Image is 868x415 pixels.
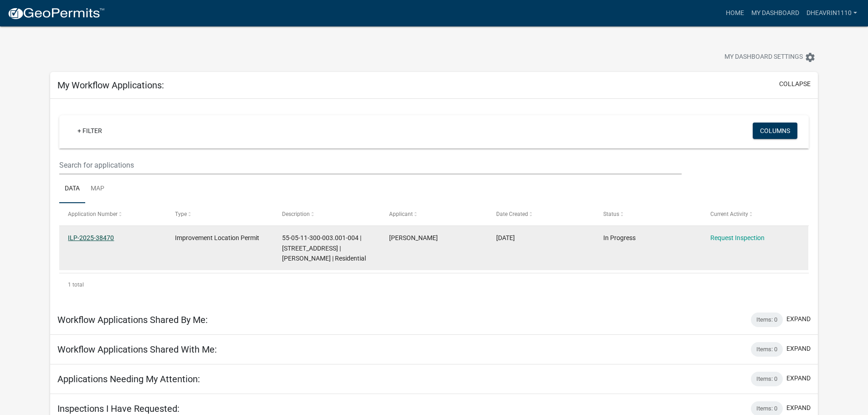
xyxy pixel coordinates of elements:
a: Map [85,174,110,204]
datatable-header-cell: Description [273,203,380,225]
div: Items: 0 [751,372,783,386]
input: Search for applications [59,156,681,174]
span: Date Created [496,211,528,217]
span: David J Heavrin Jr [389,234,438,241]
div: collapse [50,99,818,305]
button: expand [786,374,811,383]
a: + Filter [70,123,109,139]
datatable-header-cell: Current Activity [701,203,808,225]
div: Items: 0 [751,313,783,327]
span: Current Activity [710,211,748,217]
datatable-header-cell: Applicant [380,203,488,225]
datatable-header-cell: Application Number [59,203,166,225]
span: Type [175,211,187,217]
span: Status [603,211,619,217]
button: expand [786,314,811,324]
h5: Applications Needing My Attention: [57,374,200,384]
button: expand [786,403,811,413]
datatable-header-cell: Date Created [488,203,595,225]
span: In Progress [603,234,636,241]
a: Home [722,5,748,22]
span: 55-05-11-300-003.001-004 | 10177 N BETHEL CHURCH RD | David J Heavrin Jr | Residential [282,234,366,262]
span: My Dashboard Settings [724,52,803,63]
a: Data [59,174,85,204]
datatable-header-cell: Status [594,203,701,225]
datatable-header-cell: Type [166,203,273,225]
h5: My Workflow Applications: [57,80,164,91]
h5: Workflow Applications Shared By Me: [57,314,208,325]
a: ILP-2025-38470 [68,234,114,241]
a: Request Inspection [710,234,765,241]
h5: Inspections I Have Requested: [57,403,180,414]
div: Items: 0 [751,342,783,357]
span: Applicant [389,211,413,217]
a: My Dashboard [748,5,803,22]
button: expand [786,344,811,354]
div: 1 total [59,273,809,296]
span: Description [282,211,310,217]
span: 06/25/2025 [496,234,515,241]
i: settings [805,52,816,63]
a: Dheavrin1110 [803,5,861,22]
button: Columns [753,123,797,139]
h5: Workflow Applications Shared With Me: [57,344,217,355]
span: Improvement Location Permit [175,234,259,241]
span: Application Number [68,211,118,217]
button: My Dashboard Settingssettings [717,48,823,66]
button: collapse [779,79,811,89]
